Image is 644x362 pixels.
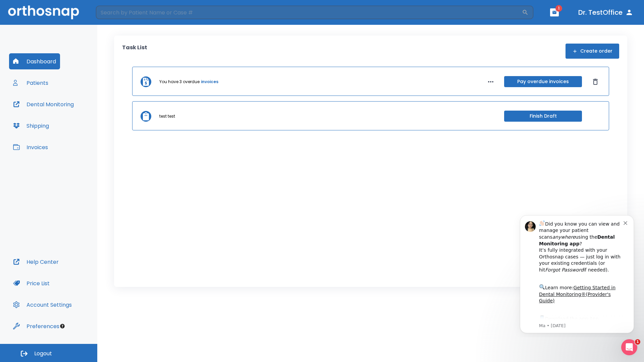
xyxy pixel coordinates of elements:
[122,44,147,59] p: Task List
[590,76,601,87] button: Dismiss
[9,53,60,69] button: Dashboard
[9,75,52,91] button: Patients
[59,323,65,329] div: Tooltip anchor
[555,5,562,12] span: 1
[504,111,582,122] button: Finish Draft
[510,209,644,337] iframe: Intercom notifications message
[114,10,119,16] button: Dismiss notification
[635,339,640,345] span: 1
[9,318,63,334] button: Preferences
[29,105,114,139] div: Download the app: | ​ Let us know if you need help getting started!
[576,6,636,18] button: Dr. TestOffice
[159,79,200,85] p: You have 3 overdue
[29,114,114,120] p: Message from Ma, sent 8w ago
[34,350,52,357] span: Logout
[9,275,54,291] button: Price List
[8,5,79,19] img: Orthosnap
[96,6,522,19] input: Search by Patient Name or Case #
[504,76,582,87] button: Pay overdue invoices
[9,254,63,270] button: Help Center
[201,79,218,85] a: invoices
[159,113,175,119] p: test test
[566,44,619,59] button: Create order
[9,96,78,112] button: Dental Monitoring
[29,107,89,119] a: App Store
[621,339,637,355] iframe: Intercom live chat
[9,297,76,313] button: Account Settings
[9,118,53,134] button: Shipping
[9,139,52,155] button: Invoices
